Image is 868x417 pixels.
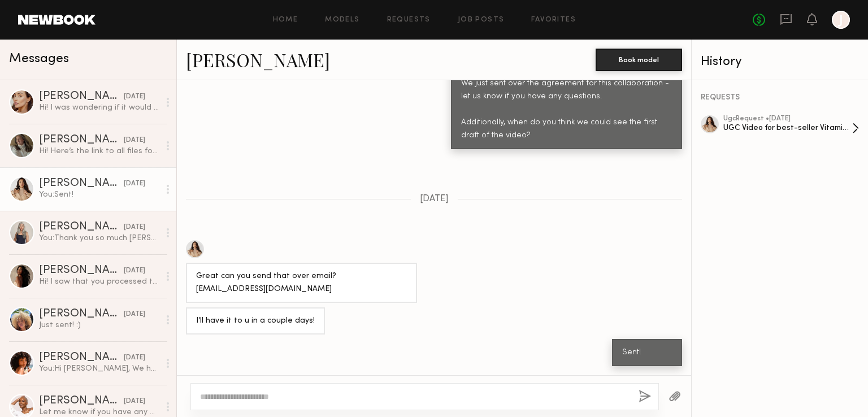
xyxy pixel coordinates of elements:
a: Favorites [531,16,576,24]
a: Job Posts [458,16,505,24]
a: Requests [387,16,431,24]
div: You: Sent! [39,189,159,200]
div: Hi! Here’s the link to all files for you to download and review. Thanks! [URL][DOMAIN_NAME] [39,146,159,157]
div: [DATE] [124,135,145,146]
button: Book model [596,49,682,71]
div: History [701,55,859,68]
div: [PERSON_NAME] [39,221,124,233]
div: [DATE] [124,222,145,233]
div: [PERSON_NAME] [39,309,124,320]
a: Book model [596,54,682,64]
div: [PERSON_NAME] [39,134,124,146]
div: Hi [PERSON_NAME], I hope you're well! We just sent over the agreement for this collaboration - le... [461,38,672,142]
span: Messages [9,53,69,66]
div: Great can you send that over email? [EMAIL_ADDRESS][DOMAIN_NAME] [196,270,407,296]
div: [PERSON_NAME] [39,396,124,407]
div: [DATE] [124,309,145,320]
div: You: Thank you so much [PERSON_NAME]! [39,233,159,244]
div: [DATE] [124,353,145,363]
a: [PERSON_NAME] [186,47,330,72]
div: [PERSON_NAME] [39,178,124,189]
span: [DATE] [420,194,449,204]
div: Hi! I was wondering if it would be ok with you guys to deliver content on the 1st? If not no worr... [39,102,159,113]
div: [PERSON_NAME] [39,265,124,276]
a: Home [273,16,298,24]
div: I’ll have it to u in a couple days! [196,315,315,328]
div: [DATE] [124,92,145,102]
div: [PERSON_NAME] [39,91,124,102]
div: Hi! I saw that you processed the payment. I was wondering if you guys added the $50 that we agreed? [39,276,159,287]
a: J [832,11,850,29]
div: [PERSON_NAME] [39,352,124,363]
div: [DATE] [124,396,145,407]
div: Just sent! :) [39,320,159,331]
div: You: Hi [PERSON_NAME], We have received it! We'll get back to you via email. [39,363,159,374]
div: [DATE] [124,266,145,276]
a: Models [325,16,359,24]
div: REQUESTS [701,94,859,102]
div: ugc Request • [DATE] [723,115,852,123]
div: UGC Video for best-seller Vitamin C [723,123,852,133]
a: ugcRequest •[DATE]UGC Video for best-seller Vitamin C [723,115,859,141]
div: [DATE] [124,179,145,189]
div: Sent! [622,346,672,359]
